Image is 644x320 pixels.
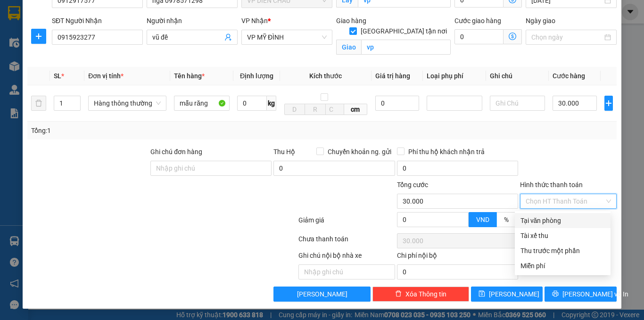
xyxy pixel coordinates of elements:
button: deleteXóa Thông tin [372,287,469,302]
span: Giao [336,40,361,55]
div: Tài xế thu [520,230,605,241]
span: printer [552,290,559,298]
button: printer[PERSON_NAME] và In [545,287,617,302]
label: Hình thức thanh toán [520,181,583,189]
div: Giảm giá [297,215,396,231]
span: Cước hàng [553,72,585,80]
input: Nhập ghi chú [298,264,395,279]
span: [PERSON_NAME] [489,289,539,299]
label: Ngày giao [526,17,555,25]
span: VP Nhận [241,17,268,25]
span: dollar-circle [509,33,516,40]
div: Chưa thanh toán [297,234,396,250]
input: Ghi chú đơn hàng [150,161,272,176]
th: Ghi chú [486,67,549,85]
span: Kích thước [309,72,342,80]
span: cm [344,104,367,115]
img: logo [5,51,18,98]
label: Ghi chú đơn hàng [150,148,202,156]
div: Tại văn phòng [520,215,605,226]
span: delete [395,290,402,298]
input: Giao tận nơi [361,40,451,55]
span: [GEOGRAPHIC_DATA], [GEOGRAPHIC_DATA] ↔ [GEOGRAPHIC_DATA] [21,40,91,72]
strong: CHUYỂN PHÁT NHANH AN PHÚ QUÝ [22,8,90,38]
input: Ngày giao [531,32,603,42]
span: plus [32,33,46,40]
span: Thu Hộ [273,148,295,156]
span: Hàng thông thường [94,96,161,110]
span: Định lượng [240,72,273,80]
span: Giao hàng [336,17,366,25]
span: user-add [224,33,232,41]
input: Ghi Chú [490,96,545,111]
button: [PERSON_NAME] [273,287,370,302]
div: Người nhận [147,16,238,26]
span: plus [605,99,612,107]
span: Xóa Thông tin [405,289,446,299]
span: Tên hàng [174,72,205,80]
span: [PERSON_NAME] [297,289,347,299]
span: VP MỸ ĐÌNH [247,30,327,44]
label: Cước giao hàng [454,17,501,25]
span: VND [476,216,489,223]
span: [GEOGRAPHIC_DATA] tận nơi [357,26,451,36]
span: Chuyển khoản ng. gửi [324,147,395,157]
input: C [325,104,344,115]
span: % [504,216,509,223]
span: [PERSON_NAME] và In [562,289,628,299]
button: delete [31,96,46,111]
input: D [284,104,305,115]
div: SĐT Người Nhận [52,16,143,26]
span: save [479,290,485,298]
div: Thu trước một phần [520,246,605,256]
div: Tổng: 1 [31,125,249,136]
span: SL [54,72,61,80]
button: plus [31,29,46,44]
span: kg [267,96,276,111]
div: Ghi chú nội bộ nhà xe [298,250,395,264]
button: plus [604,96,613,111]
span: Tổng cước [397,181,428,189]
div: Miễn phí [520,261,605,271]
span: Đơn vị tính [88,72,124,80]
button: save[PERSON_NAME] [471,287,543,302]
span: Phí thu hộ khách nhận trả [405,147,488,157]
input: 0 [375,96,420,111]
input: R [305,104,325,115]
span: Giá trị hàng [375,72,410,80]
input: VD: Bàn, Ghế [174,96,230,111]
div: Chi phí nội bộ [397,250,518,264]
th: Loại phụ phí [423,67,486,85]
input: Cước giao hàng [454,29,504,44]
